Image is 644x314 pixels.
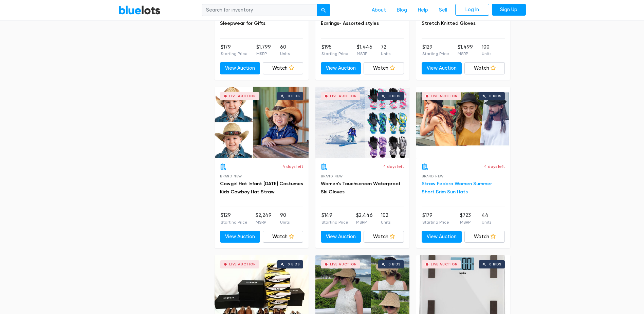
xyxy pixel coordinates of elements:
div: Live Auction [431,263,458,266]
p: Units [280,219,290,225]
li: 90 [280,212,290,225]
div: Live Auction [330,263,357,266]
li: $195 [321,43,348,57]
a: Watch [364,231,404,243]
p: Starting Price [221,51,247,57]
a: Straw Fedora Women Summer Short Brim Sun Hats [422,181,492,195]
a: BlueLots [118,5,161,15]
p: Units [381,51,390,57]
p: 4 days left [383,163,404,170]
a: Blog [391,4,412,17]
a: View Auction [422,62,462,74]
a: View Auction [321,62,361,74]
div: 0 bids [388,263,401,266]
p: MSRP [460,219,471,225]
a: View Auction [422,231,462,243]
a: View Auction [220,62,260,74]
li: $1,446 [357,43,372,57]
li: 102 [381,212,390,225]
p: Starting Price [422,219,449,225]
li: $1,799 [256,43,271,57]
p: MSRP [356,219,373,225]
a: Cowgirl Hat Infant [DATE] Costumes Kids Cowboy Hat Straw [220,181,303,195]
span: Brand New [321,174,343,178]
a: View Auction [321,231,361,243]
div: Live Auction [431,94,458,98]
li: $149 [321,212,348,225]
div: 0 bids [288,94,300,98]
input: Search for inventory [202,4,317,16]
li: $2,446 [356,212,373,225]
a: Live Auction 0 bids [215,87,309,158]
p: 4 days left [484,163,505,170]
div: Live Auction [330,94,357,98]
a: Help [412,4,434,17]
a: Log In [455,4,489,16]
a: Watch [464,231,505,243]
p: Starting Price [321,51,348,57]
div: 0 bids [489,263,501,266]
a: Watch [263,231,303,243]
p: Starting Price [321,219,348,225]
li: $723 [460,212,471,225]
a: Watch [464,62,505,74]
p: 4 days left [282,163,303,170]
a: Sell [434,4,453,17]
li: $179 [422,212,449,225]
a: View Auction [220,231,260,243]
div: 0 bids [388,94,401,98]
p: Starting Price [221,219,247,225]
li: 72 [381,43,390,57]
li: $179 [221,43,247,57]
span: Brand New [422,174,444,178]
li: $1,499 [458,43,473,57]
a: Watch [263,62,303,74]
a: Live Auction 0 bids [416,87,510,158]
p: Units [381,219,390,225]
a: Sign Up [492,4,526,16]
a: Watch [364,62,404,74]
div: Live Auction [229,94,256,98]
div: 0 bids [288,263,300,266]
p: MSRP [256,219,272,225]
span: Brand New [220,174,242,178]
p: MSRP [458,51,473,57]
p: MSRP [357,51,372,57]
li: $129 [422,43,449,57]
li: $2,249 [256,212,272,225]
li: $129 [221,212,247,225]
p: Starting Price [422,51,449,57]
div: Live Auction [229,263,256,266]
p: MSRP [256,51,271,57]
li: 60 [280,43,290,57]
p: Units [482,219,491,225]
a: Live Auction 0 bids [315,87,409,158]
a: Women's Touchscreen Waterproof Ski Gloves [321,181,400,195]
li: 100 [482,43,491,57]
p: Units [280,51,290,57]
a: About [366,4,391,17]
div: 0 bids [489,94,501,98]
li: 44 [482,212,491,225]
p: Units [482,51,491,57]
